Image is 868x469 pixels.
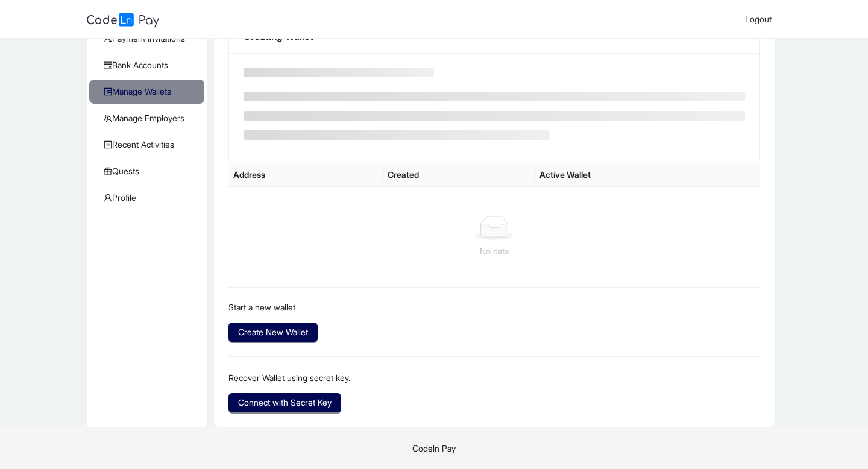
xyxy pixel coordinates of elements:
[104,106,195,130] span: Manage Employers
[104,27,195,51] span: Payment Invitations
[104,186,195,210] span: Profile
[104,140,112,149] span: profile
[228,371,761,385] p: Recover Wallet using secret key.
[104,80,195,104] span: Manage Wallets
[745,14,772,24] span: Logout
[104,159,195,183] span: Quests
[238,396,332,409] span: Connect with Secret Key
[383,163,535,187] th: Created
[104,133,195,157] span: Recent Activities
[228,163,383,187] th: Address
[104,61,112,69] span: credit-card
[104,167,112,175] span: gift
[104,194,112,202] span: user
[104,87,112,96] span: wallet
[535,163,761,187] th: Active Wallet
[238,326,308,339] span: Create New Wallet
[104,53,195,77] span: Bank Accounts
[243,245,746,258] p: No data
[228,393,341,412] button: Connect with Secret Key
[228,323,318,342] button: Create New Wallet
[87,13,159,27] img: logo
[104,114,112,122] span: team
[228,301,761,314] p: Start a new wallet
